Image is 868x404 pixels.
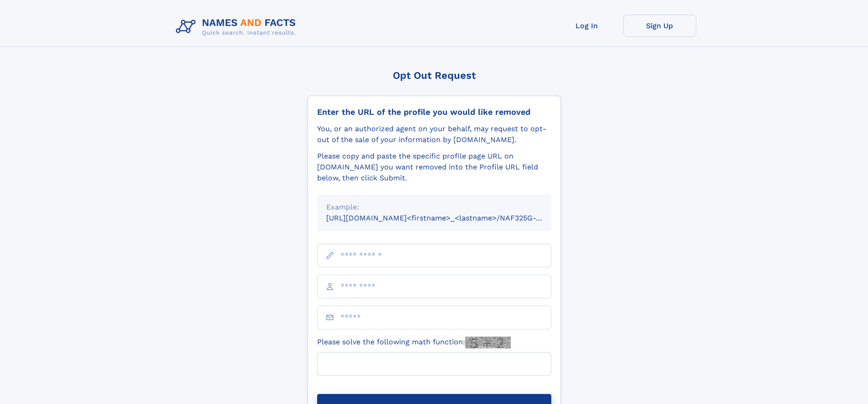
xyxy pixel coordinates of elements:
[326,202,542,213] div: Example:
[317,107,551,117] div: Enter the URL of the profile you would like removed
[317,337,511,348] label: Please solve the following math function:
[308,70,561,81] div: Opt Out Request
[326,214,569,222] small: [URL][DOMAIN_NAME]<firstname>_<lastname>/NAF325G-xxxxxxxx
[623,15,696,37] a: Sign Up
[317,123,551,145] div: You, or an authorized agent on your behalf, may request to opt-out of the sale of your informatio...
[317,151,551,184] div: Please copy and paste the specific profile page URL on [DOMAIN_NAME] you want removed into the Pr...
[550,15,623,37] a: Log In
[172,15,303,39] img: Logo Names and Facts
